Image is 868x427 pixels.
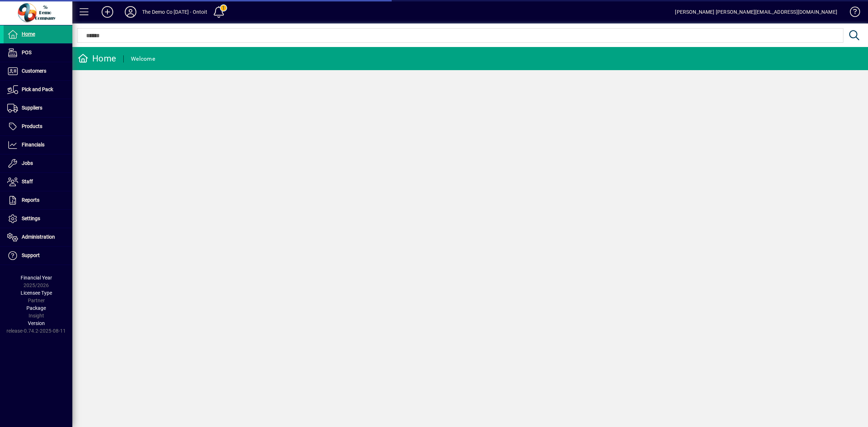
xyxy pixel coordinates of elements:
[22,142,44,148] span: Financials
[22,123,42,129] span: Products
[142,6,207,18] div: The Demo Co [DATE] - Ontoit
[21,275,52,281] span: Financial Year
[22,50,31,55] span: POS
[22,197,39,203] span: Reports
[22,215,40,221] span: Settings
[4,228,72,246] a: Administration
[675,6,837,18] div: [PERSON_NAME] [PERSON_NAME][EMAIL_ADDRESS][DOMAIN_NAME]
[22,234,55,240] span: Administration
[22,179,33,184] span: Staff
[4,154,72,172] a: Jobs
[22,105,42,111] span: Suppliers
[22,68,46,74] span: Customers
[4,44,72,62] a: POS
[26,305,46,311] span: Package
[22,31,35,37] span: Home
[4,118,72,136] a: Products
[119,5,142,18] button: Profile
[21,290,52,296] span: Licensee Type
[844,1,859,25] a: Knowledge Base
[22,252,40,258] span: Support
[96,5,119,18] button: Add
[4,81,72,99] a: Pick and Pack
[4,99,72,117] a: Suppliers
[78,53,116,64] div: Home
[4,173,72,191] a: Staff
[4,136,72,154] a: Financials
[28,320,45,326] span: Version
[131,53,155,65] div: Welcome
[4,191,72,209] a: Reports
[22,86,53,92] span: Pick and Pack
[4,62,72,80] a: Customers
[4,210,72,228] a: Settings
[4,247,72,265] a: Support
[22,160,33,166] span: Jobs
